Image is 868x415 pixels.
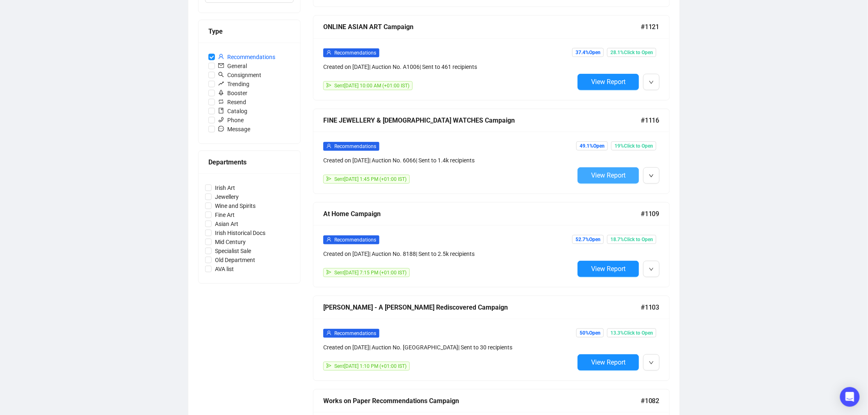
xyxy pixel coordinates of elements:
[212,255,258,265] span: Old Department
[212,201,259,210] span: Wine and Spirits
[313,109,670,194] a: FINE JEWELLERY & [DEMOGRAPHIC_DATA] WATCHES Campaign#1116userRecommendationsCreated on [DATE]| Au...
[334,83,409,89] span: Sent [DATE] 10:00 AM (+01:00 IST)
[215,107,251,116] span: Catalog
[215,116,247,125] span: Phone
[334,270,407,276] span: Sent [DATE] 7:15 PM (+01:00 IST)
[641,22,660,32] span: #1121
[327,144,331,148] span: user
[327,270,331,275] span: send
[323,396,641,406] div: Works on Paper Recommendations Campaign
[215,62,250,71] span: General
[212,265,237,274] span: AVA list
[218,117,224,123] span: phone
[576,141,608,150] span: 49.1% Open
[215,52,279,62] span: Recommendations
[327,237,331,242] span: user
[334,237,376,243] span: Recommendations
[641,115,660,125] span: #1116
[323,156,574,165] div: Created on [DATE] | Auction No. 6066 | Sent to 1.4k recipients
[334,50,376,56] span: Recommendations
[327,50,331,55] span: user
[649,360,654,365] span: down
[591,358,626,366] span: View Report
[212,192,242,201] span: Jewellery
[578,74,639,90] button: View Report
[572,48,604,57] span: 37.4% Open
[576,328,604,337] span: 50% Open
[212,219,242,228] span: Asian Art
[334,331,376,336] span: Recommendations
[215,80,253,89] span: Trending
[212,183,238,192] span: Irish Art
[218,81,224,87] span: rise
[215,89,251,98] span: Booster
[649,267,654,272] span: down
[611,141,656,150] span: 19% Click to Open
[607,328,656,337] span: 13.3% Click to Open
[212,237,249,246] span: Mid Century
[323,302,641,312] div: [PERSON_NAME] - A [PERSON_NAME] Rediscovered Campaign
[323,22,641,32] div: ONLINE ASIAN ART Campaign
[218,72,224,78] span: search
[313,296,670,381] a: [PERSON_NAME] - A [PERSON_NAME] Rediscovered Campaign#1103userRecommendationsCreated on [DATE]| A...
[215,125,254,134] span: Message
[578,167,639,184] button: View Report
[323,62,574,71] div: Created on [DATE] | Auction No. A1006 | Sent to 461 recipients
[218,108,224,114] span: book
[218,63,224,68] span: mail
[218,54,224,59] span: user
[327,363,331,368] span: send
[641,396,660,406] span: #1082
[334,363,407,369] span: Sent [DATE] 1:10 PM (+01:00 IST)
[649,173,654,178] span: down
[649,80,654,85] span: down
[208,26,290,36] div: Type
[578,354,639,371] button: View Report
[218,99,224,105] span: retweet
[327,176,331,181] span: send
[572,235,604,244] span: 52.7% Open
[840,387,860,407] div: Open Intercom Messenger
[641,302,660,312] span: #1103
[591,265,626,273] span: View Report
[323,343,574,352] div: Created on [DATE] | Auction No. [GEOGRAPHIC_DATA] | Sent to 30 recipients
[327,83,331,88] span: send
[323,115,641,125] div: FINE JEWELLERY & [DEMOGRAPHIC_DATA] WATCHES Campaign
[313,202,670,287] a: At Home Campaign#1109userRecommendationsCreated on [DATE]| Auction No. 8188| Sent to 2.5k recipie...
[218,126,224,132] span: message
[313,15,670,100] a: ONLINE ASIAN ART Campaign#1121userRecommendationsCreated on [DATE]| Auction No. A1006| Sent to 46...
[212,210,238,219] span: Fine Art
[215,98,249,107] span: Resend
[323,209,641,219] div: At Home Campaign
[591,171,626,179] span: View Report
[212,246,254,255] span: Specialist Sale
[334,176,407,182] span: Sent [DATE] 1:45 PM (+01:00 IST)
[641,209,660,219] span: #1109
[218,90,224,96] span: rocket
[607,48,656,57] span: 28.1% Click to Open
[323,249,574,258] div: Created on [DATE] | Auction No. 8188 | Sent to 2.5k recipients
[591,78,626,86] span: View Report
[334,144,376,149] span: Recommendations
[215,71,265,80] span: Consignment
[607,235,656,244] span: 18.7% Click to Open
[208,157,290,167] div: Departments
[212,228,269,237] span: Irish Historical Docs
[327,331,331,335] span: user
[578,261,639,277] button: View Report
